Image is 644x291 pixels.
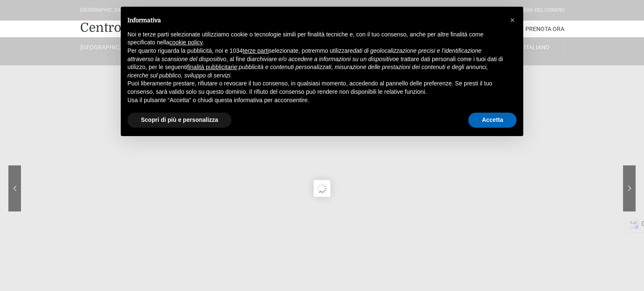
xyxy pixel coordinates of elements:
button: Chiudi questa informativa [506,13,519,27]
button: Scopri di più e personalizza [127,113,231,128]
em: dati di geolocalizzazione precisi e l’identificazione attraverso la scansione del dispositivo [127,47,481,62]
a: Prenota Ora [525,21,564,37]
a: Italiano [510,44,564,51]
em: archiviare e/o accedere a informazioni su un dispositivo [252,56,396,62]
span: × [510,15,515,25]
em: pubblicità e contenuti personalizzati, misurazione delle prestazioni dei contenuti e degli annunc... [127,64,488,79]
span: Italiano [524,44,550,51]
button: Accetta [468,113,517,128]
p: Puoi liberamente prestare, rifiutare o revocare il tuo consenso, in qualsiasi momento, accedendo ... [127,80,503,96]
p: Usa il pulsante “Accetta” o chiudi questa informativa per acconsentire. [127,96,503,105]
button: finalità pubblicitarie [187,63,237,72]
a: cookie policy [169,39,203,46]
p: Noi e terze parti selezionate utilizziamo cookie o tecnologie simili per finalità tecniche e, con... [127,31,503,47]
h2: Informativa [127,17,503,24]
div: Riviera Del Conero [515,6,564,14]
a: Centro Vacanze De Angelis [80,19,242,36]
button: terze parti [243,47,269,55]
div: [GEOGRAPHIC_DATA] [80,6,128,14]
p: Per quanto riguarda la pubblicità, noi e 1034 selezionate, potremmo utilizzare , al fine di e tra... [127,47,503,80]
a: [GEOGRAPHIC_DATA] [80,44,134,51]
